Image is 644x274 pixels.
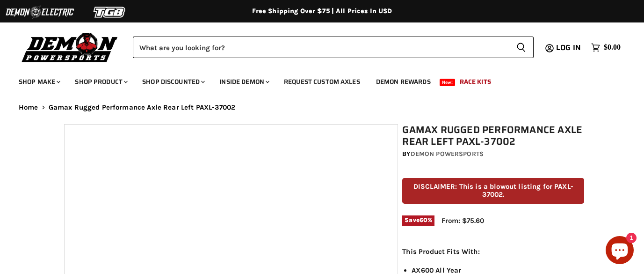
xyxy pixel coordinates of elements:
[133,37,534,58] form: Product
[411,150,484,158] a: Demon Powersports
[402,215,434,226] span: Save %
[441,216,484,225] span: From: $75.60
[12,72,66,91] a: Shop Make
[603,236,637,267] inbox-online-store-chat: Shopify online store chat
[75,3,145,21] img: TGB Logo 2
[509,37,534,58] button: Search
[420,216,427,223] span: 60
[369,72,438,91] a: Demon Rewards
[552,44,586,52] a: Log in
[440,79,456,86] span: New!
[19,30,121,64] img: Demon Powersports
[277,72,367,91] a: Request Custom Axles
[402,149,584,159] div: by
[12,68,618,91] ul: Main menu
[402,124,584,148] h1: Gamax Rugged Performance Axle Rear Left PAXL-37002
[133,37,509,58] input: Search
[556,42,581,53] span: Log in
[586,41,625,54] a: $0.00
[402,246,584,257] p: This Product Fits With:
[402,178,584,204] p: DISCLAIMER: This is a blowout listing for PAXL-37002.
[453,72,498,91] a: Race Kits
[5,3,75,21] img: Demon Electric Logo 2
[19,104,38,111] a: Home
[68,72,133,91] a: Shop Product
[212,72,275,91] a: Inside Demon
[604,43,621,52] span: $0.00
[49,104,236,111] span: Gamax Rugged Performance Axle Rear Left PAXL-37002
[135,72,210,91] a: Shop Discounted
